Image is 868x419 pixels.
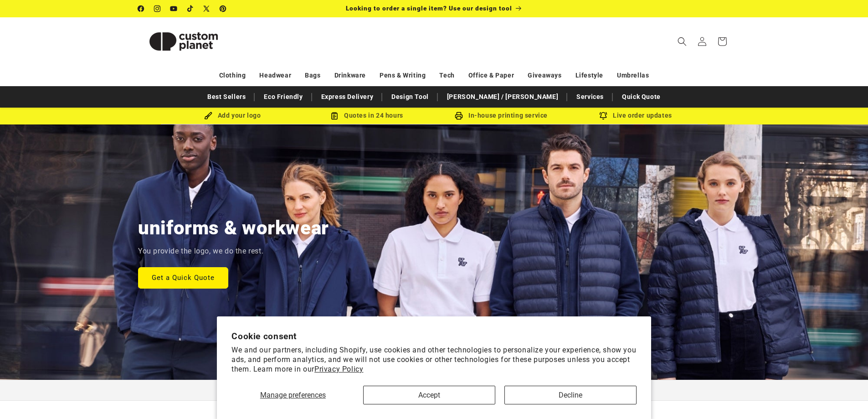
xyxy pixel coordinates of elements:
[231,331,637,341] h2: Cookie consent
[504,386,637,404] button: Decline
[599,112,607,120] img: Order updates
[455,112,463,120] img: In-house printing
[317,89,378,105] a: Express Delivery
[672,31,692,52] summary: Search
[575,67,603,83] a: Lifestyle
[138,245,263,258] p: You provide the logo, we do the rest.
[260,391,326,399] span: Manage preferences
[346,5,512,12] span: Looking to order a single item? Use our design tool
[138,267,228,288] a: Get a Quick Quote
[434,110,569,121] div: In-house printing service
[380,67,426,83] a: Pens & Writing
[528,67,561,83] a: Giveaways
[442,89,563,105] a: [PERSON_NAME] / [PERSON_NAME]
[387,89,433,105] a: Design Tool
[259,67,291,83] a: Headwear
[300,110,434,121] div: Quotes in 24 hours
[259,89,307,105] a: Eco Friendly
[165,110,300,121] div: Add your logo
[138,21,229,62] img: Custom Planet
[572,89,608,105] a: Services
[334,67,366,83] a: Drinkware
[617,89,665,105] a: Quick Quote
[231,386,354,404] button: Manage preferences
[363,386,495,404] button: Accept
[330,112,339,120] img: Order Updates Icon
[231,346,637,374] p: We and our partners, including Shopify, use cookies and other technologies to personalize your ex...
[468,67,514,83] a: Office & Paper
[203,89,250,105] a: Best Sellers
[617,67,649,83] a: Umbrellas
[138,216,329,240] h2: uniforms & workwear
[439,67,454,83] a: Tech
[204,112,212,120] img: Brush Icon
[569,110,703,121] div: Live order updates
[314,365,363,373] a: Privacy Policy
[219,67,246,83] a: Clothing
[305,67,320,83] a: Bags
[134,17,232,65] a: Custom Planet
